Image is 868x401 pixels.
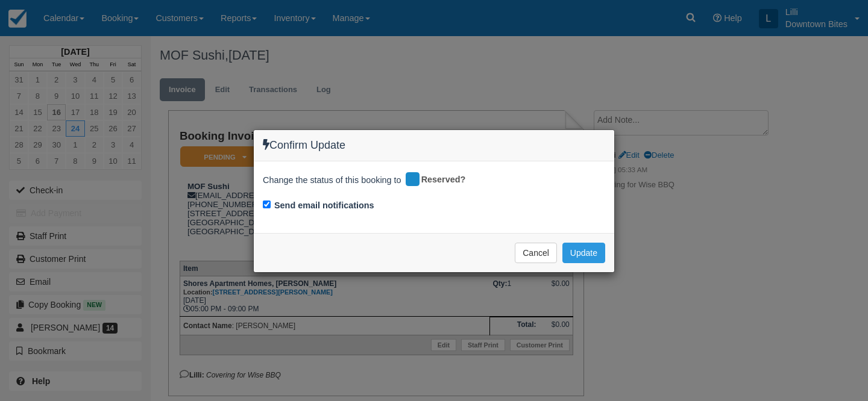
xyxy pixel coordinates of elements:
button: Update [562,243,605,263]
button: Cancel [515,243,557,263]
h4: Confirm Update [263,139,605,152]
span: Change the status of this booking to [263,174,401,190]
label: Send email notifications [274,199,374,212]
div: Reserved? [404,170,474,190]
